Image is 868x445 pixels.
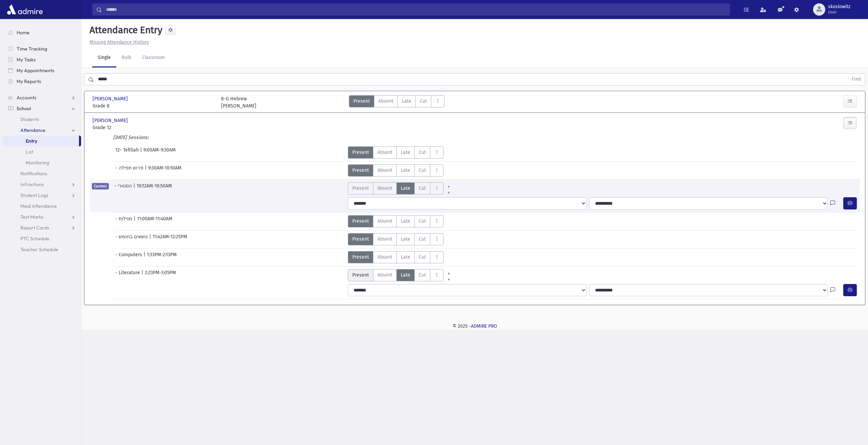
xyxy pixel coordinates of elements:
span: Absent [377,218,392,225]
span: 9:30AM-10:10AM [148,164,181,177]
span: 9:00AM-9:30AM [143,146,176,159]
div: © 2025 - [92,323,857,330]
span: Home [17,29,29,36]
span: | [133,182,137,195]
span: Late [402,98,411,105]
span: School [17,105,31,112]
span: Late [401,149,410,156]
span: Present [352,254,369,261]
span: skoslowitz [828,4,850,9]
span: Present [352,167,369,174]
a: Single [92,48,116,67]
a: All Later [443,275,454,280]
i: [DATE] Sessions: [113,135,149,140]
div: AttTypes [348,146,443,159]
span: - פרוש תפילה [115,164,145,177]
span: Grade 8 [93,102,214,109]
a: Infractions [3,179,81,190]
h5: Attendance Entry [87,24,162,36]
span: | [143,251,147,263]
span: | [140,146,143,159]
span: Absent [378,98,393,105]
span: Present [352,185,369,192]
span: Late [401,185,410,192]
a: All Prior [443,269,454,275]
a: Missing Attendance History [87,39,149,45]
a: Accounts [3,92,81,103]
span: - מגילות [115,215,134,227]
span: Late [401,254,410,261]
a: Student Logs [3,190,81,201]
span: Cut [419,185,426,192]
span: Absent [377,271,392,279]
a: Teacher Schedule [3,244,81,255]
a: My Tasks [3,54,81,65]
span: Cut [420,98,427,105]
span: Time Tracking [17,46,47,52]
button: Find [848,74,865,85]
span: Cut [419,236,426,243]
div: AttTypes [348,164,443,177]
span: Cut [419,271,426,279]
span: Late [401,271,410,279]
a: My Reports [3,76,81,87]
a: School [3,103,81,114]
span: User [828,9,850,15]
span: Late [401,236,410,243]
a: Bulk [116,48,137,67]
span: 10:12AM-10:50AM [137,182,172,195]
span: 11:00AM-11:40AM [137,215,172,227]
a: List [3,146,81,157]
span: Cut [419,167,426,174]
a: Meal Attendance [3,201,81,211]
span: My Tasks [17,57,36,63]
span: Current [92,183,109,189]
a: Classroom [137,48,170,67]
span: [PERSON_NAME] [93,117,129,124]
a: Report Cards [3,222,81,233]
span: | [149,233,153,245]
span: Absent [377,149,392,156]
a: Entry [3,136,79,146]
span: Monitoring [26,160,49,166]
span: - הסטורי [114,182,133,195]
span: Absent [377,236,392,243]
span: PTC Schedule [20,236,50,242]
span: Cut [419,149,426,156]
span: Present [352,149,369,156]
span: Notifications [20,170,47,177]
a: PTC Schedule [3,233,81,244]
span: Report Cards [20,225,49,231]
span: Absent [377,167,392,174]
span: Attendance [20,127,45,133]
a: My Appointments [3,65,81,76]
span: | [145,164,148,177]
div: AttTypes [348,215,443,227]
div: AttTypes [348,251,443,263]
span: - Computers [115,251,143,263]
a: ADMIRE PRO [471,323,497,329]
a: Time Tracking [3,43,81,54]
span: Grade 12 [93,124,214,131]
a: Test Marks [3,211,81,222]
span: Infractions [20,181,44,187]
span: - נושאים בחומש [115,233,149,245]
div: 8-G Hebrew [PERSON_NAME] [221,95,256,109]
div: AttTypes [349,95,445,109]
span: Cut [419,254,426,261]
span: Present [353,98,370,105]
span: Meal Attendance [20,203,57,209]
span: Test Marks [20,214,43,220]
span: [PERSON_NAME] [93,95,129,102]
span: Late [401,167,410,174]
a: Home [3,27,81,38]
span: | [134,215,137,227]
a: Students [3,114,81,125]
input: Search [102,3,730,16]
span: My Appointments [17,67,54,74]
a: Monitoring [3,157,81,168]
span: Present [352,236,369,243]
span: 1:33PM-2:13PM [147,251,177,263]
span: | [141,269,145,281]
div: AttTypes [348,182,454,195]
